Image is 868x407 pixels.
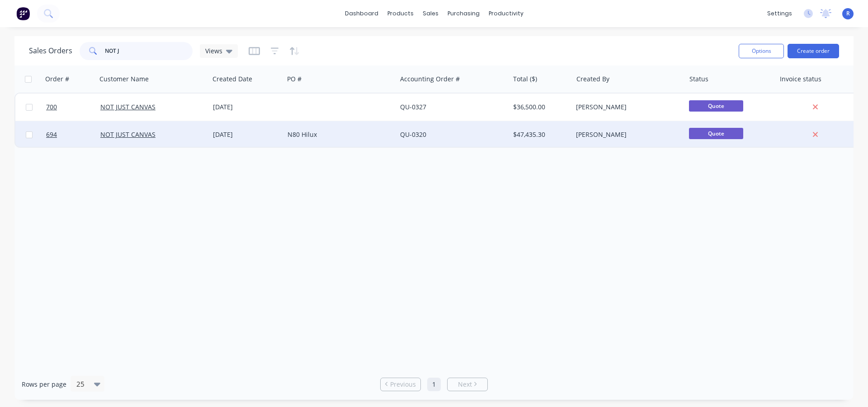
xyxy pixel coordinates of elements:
span: Quote [689,100,743,112]
span: 700 [46,103,57,112]
div: [DATE] [213,103,280,112]
input: Search... [105,42,193,60]
div: products [383,7,418,20]
span: Views [205,46,222,56]
a: QU-0327 [400,103,426,111]
div: Total ($) [513,75,537,84]
div: settings [763,7,797,20]
div: productivity [484,7,528,20]
div: Accounting Order # [400,75,460,84]
div: $36,500.00 [513,103,566,112]
div: [DATE] [213,130,280,139]
a: Page 1 is your current page [427,378,441,391]
div: Created By [576,75,609,84]
div: N80 Hilux [288,130,388,139]
a: dashboard [340,7,383,20]
span: Previous [390,380,416,389]
span: R [846,9,850,18]
a: QU-0320 [400,130,426,139]
a: Previous page [381,380,420,389]
button: Create order [788,44,839,58]
a: 694 [46,121,100,148]
button: Options [739,44,784,58]
img: Factory [16,7,30,20]
div: Invoice status [780,75,821,84]
ul: Pagination [377,378,491,391]
a: 700 [46,94,100,121]
a: Next page [448,380,487,389]
div: Customer Name [99,75,149,84]
span: 694 [46,130,57,139]
div: [PERSON_NAME] [576,130,676,139]
div: sales [418,7,443,20]
h1: Sales Orders [29,47,72,55]
span: Quote [689,128,743,139]
span: Rows per page [22,380,66,389]
div: Order # [45,75,69,84]
div: PO # [287,75,302,84]
div: Created Date [212,75,252,84]
div: Status [689,75,708,84]
div: $47,435.30 [513,130,566,139]
span: Next [458,380,472,389]
div: purchasing [443,7,484,20]
div: [PERSON_NAME] [576,103,676,112]
a: NOT JUST CANVAS [100,130,156,139]
a: NOT JUST CANVAS [100,103,156,111]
